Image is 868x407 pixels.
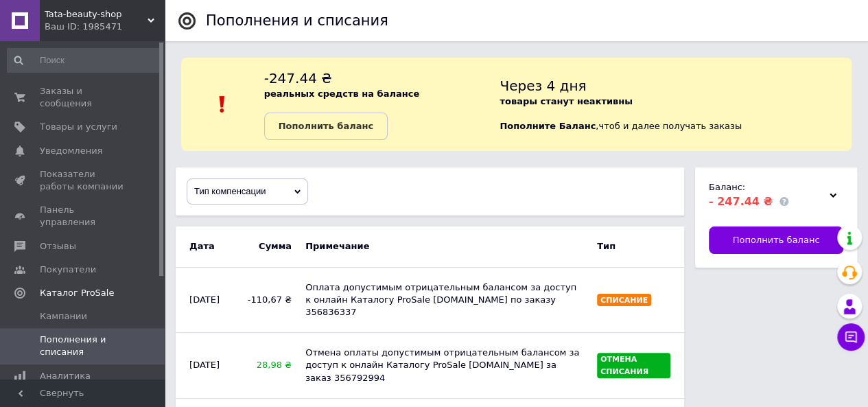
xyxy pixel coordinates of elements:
img: :exclamation: [212,94,233,115]
span: Отмена списания [600,355,648,376]
span: Tata-beauty-shop [45,8,148,21]
span: -247.44 ₴ [264,70,332,86]
span: Через 4 дня [500,78,586,94]
span: Заказы и сообщения [40,85,127,110]
span: Отзывы [40,240,76,253]
b: Тип [590,233,677,259]
time: [DATE] [189,294,220,305]
span: -110,67 ₴ [248,294,292,306]
b: товары станут неактивны [500,96,633,106]
b: Пополните Баланс [500,121,596,131]
b: Пополнить баланс [279,121,373,131]
a: Пополнить баланс [264,113,388,140]
span: Пополнить баланс [733,234,820,246]
b: реальных средств на балансе [264,89,420,99]
span: Кампании [40,310,87,323]
div: Тип компенсации [187,179,307,204]
span: Показатели работы компании [40,168,127,193]
input: Поиск [7,48,162,73]
div: , чтоб и далее получать заказы [500,69,852,140]
span: Сумма [248,240,292,253]
span: Списание [600,296,648,305]
b: Дата [183,233,241,259]
b: Примечание [298,233,590,259]
div: Оплата допустимым отрицательным балансом за доступ к онлайн Каталогу ProSale [DOMAIN_NAME] по зак... [298,275,590,326]
span: - 247.44 ₴ [709,195,773,208]
span: Покупатели [40,264,96,276]
span: Панель управления [40,204,127,229]
div: Отмена оплаты допустимым отрицательным балансом за доступ к онлайн Каталогу ProSale [DOMAIN_NAME]... [298,340,590,391]
button: Чат с покупателем [837,323,865,351]
span: Пополнения и списания [40,334,127,358]
span: Товары и услуги [40,121,117,133]
a: Пополнить баланс [709,226,843,254]
span: Каталог ProSale [40,287,114,299]
div: Пополнения и списания [206,14,388,28]
time: [DATE] [189,360,220,370]
span: Аналитика [40,370,91,382]
span: Баланс: [709,182,745,192]
div: Ваш ID: 1985471 [45,21,165,33]
span: 28,98 ₴ [248,359,292,371]
span: Уведомления [40,145,102,157]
